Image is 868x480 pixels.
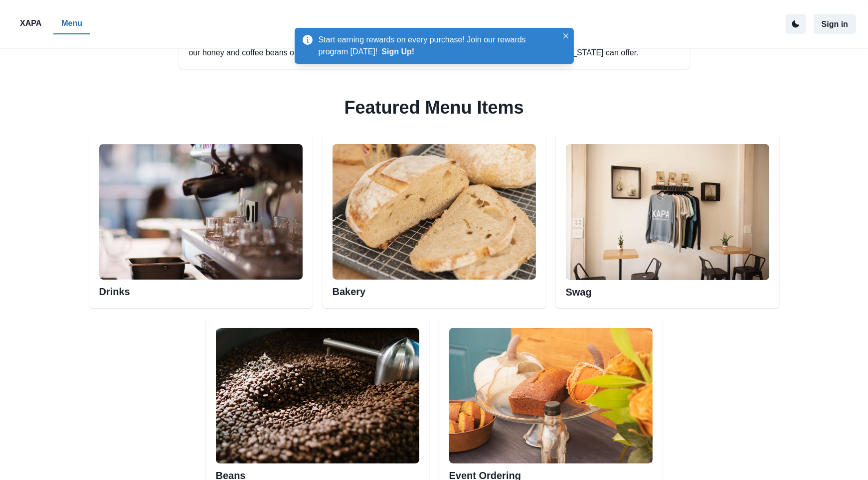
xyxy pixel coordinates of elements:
[61,17,82,29] p: Menu
[332,85,535,130] h2: Featured Menu Items
[89,134,313,308] div: Esspresso machineDrinks
[556,134,779,308] div: Swag
[20,17,41,29] p: XAPA
[323,134,546,308] div: Bakery
[814,14,856,34] button: Sign in
[99,144,303,280] img: Esspresso machine
[333,280,536,298] h2: Bakery
[786,14,806,34] button: active dark theme mode
[566,280,769,298] h2: Swag
[381,47,414,56] button: Sign Up!
[319,34,558,58] p: Start earning rewards on every purchase! Join our rewards program [DATE]!
[99,280,303,298] h2: Drinks
[560,30,572,42] button: Close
